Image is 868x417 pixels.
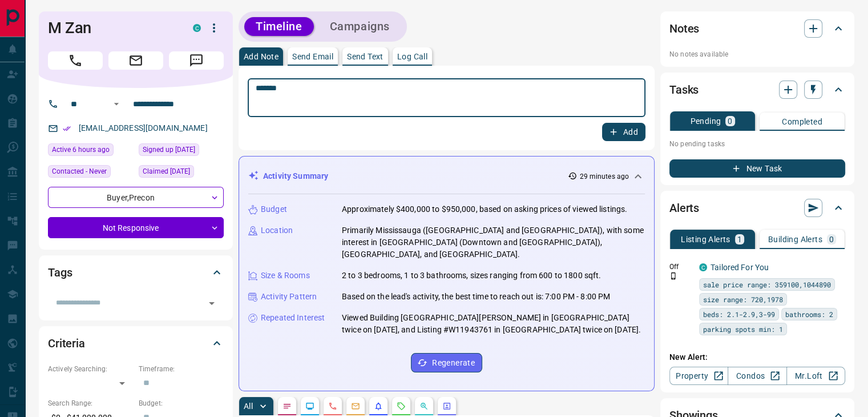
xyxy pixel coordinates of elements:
[318,17,401,36] button: Campaigns
[261,291,317,303] p: Activity Pattern
[52,144,110,155] span: Active 6 hours ago
[248,166,645,187] div: Activity Summary29 minutes ago
[139,398,224,408] p: Budget:
[139,143,224,159] div: Thu Oct 10 2019
[139,165,224,181] div: Thu Oct 10 2019
[669,199,699,217] h2: Alerts
[669,15,845,42] div: Notes
[669,159,845,178] button: New Task
[48,330,224,357] div: Criteria
[669,81,699,99] h2: Tasks
[261,203,287,215] p: Budget
[699,263,707,271] div: condos.ca
[261,312,325,324] p: Repeated Interest
[782,118,822,126] p: Completed
[139,364,224,374] p: Timeframe:
[669,19,699,38] h2: Notes
[786,367,845,385] a: Mr.Loft
[342,224,645,260] p: Primarily Mississauga ([GEOGRAPHIC_DATA] and [GEOGRAPHIC_DATA]), with some interest in [GEOGRAPHI...
[710,263,769,272] a: Tailored For You
[374,402,383,411] svg: Listing Alerts
[79,123,208,133] a: [EMAIL_ADDRESS][DOMAIN_NAME]
[52,166,107,177] span: Contacted - Never
[244,53,278,61] p: Add Note
[442,402,451,411] svg: Agent Actions
[669,351,845,363] p: New Alert:
[244,402,253,410] p: All
[204,295,220,311] button: Open
[193,24,201,32] div: condos.ca
[342,270,601,282] p: 2 to 3 bedrooms, 1 to 3 bathrooms, sizes ranging from 600 to 1800 sqft.
[48,334,85,352] h2: Criteria
[48,364,133,374] p: Actively Searching:
[728,117,732,125] p: 0
[669,49,845,59] p: No notes available
[768,235,822,243] p: Building Alerts
[829,235,834,243] p: 0
[48,398,133,408] p: Search Range:
[292,53,333,61] p: Send Email
[48,263,72,282] h2: Tags
[703,308,775,320] span: beds: 2.1-2.9,3-99
[351,402,360,411] svg: Emails
[690,117,721,125] p: Pending
[143,166,190,177] span: Claimed [DATE]
[419,402,429,411] svg: Opportunities
[48,187,224,208] div: Buyer , Precon
[681,235,730,243] p: Listing Alerts
[602,123,645,141] button: Add
[669,272,677,280] svg: Push Notification Only
[579,171,629,182] p: 29 minutes ago
[703,323,783,335] span: parking spots min: 1
[263,170,328,182] p: Activity Summary
[347,53,383,61] p: Send Text
[261,224,293,236] p: Location
[411,353,482,372] button: Regenerate
[703,294,783,305] span: size range: 720,1978
[342,312,645,336] p: Viewed Building [GEOGRAPHIC_DATA][PERSON_NAME] in [GEOGRAPHIC_DATA] twice on [DATE], and Listing ...
[669,262,692,272] p: Off
[328,402,337,411] svg: Calls
[669,135,845,153] p: No pending tasks
[48,259,224,286] div: Tags
[48,217,224,238] div: Not Responsive
[143,144,195,155] span: Signed up [DATE]
[261,270,310,282] p: Size & Rooms
[342,203,627,215] p: Approximately $400,000 to $950,000, based on asking prices of viewed listings.
[397,53,427,61] p: Log Call
[737,235,742,243] p: 1
[244,17,314,36] button: Timeline
[108,51,163,70] span: Email
[110,97,123,111] button: Open
[703,279,831,290] span: sale price range: 359100,1044890
[785,308,833,320] span: bathrooms: 2
[48,51,103,70] span: Call
[397,402,406,411] svg: Requests
[342,291,610,303] p: Based on the lead's activity, the best time to reach out is: 7:00 PM - 8:00 PM
[669,367,728,385] a: Property
[669,194,845,222] div: Alerts
[728,367,786,385] a: Condos
[282,402,292,411] svg: Notes
[48,19,176,37] h1: M Zan
[169,51,224,70] span: Message
[48,143,133,159] div: Mon Sep 15 2025
[63,125,71,133] svg: Email Verified
[669,76,845,103] div: Tasks
[305,402,314,411] svg: Lead Browsing Activity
